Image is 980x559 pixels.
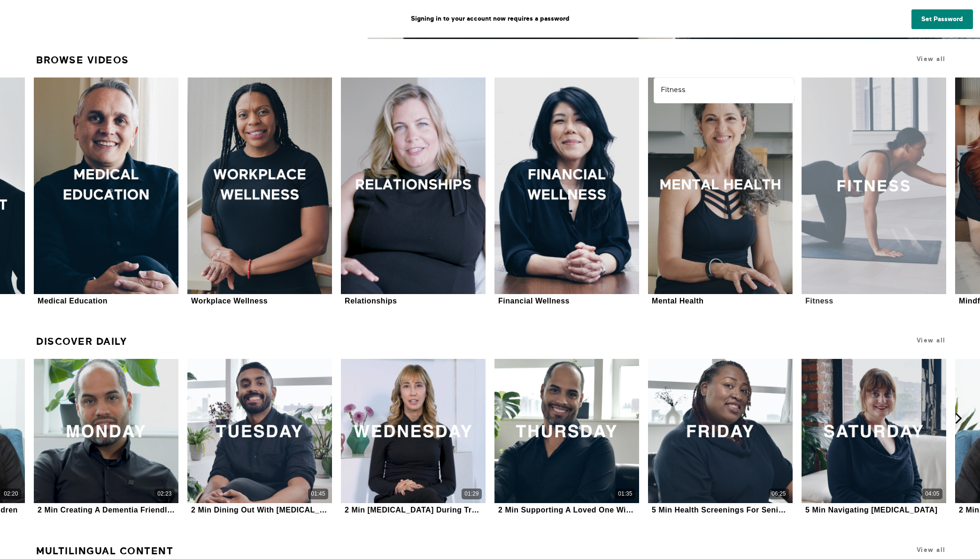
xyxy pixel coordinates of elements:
[652,296,704,305] div: Mental Health
[38,505,175,514] div: 2 Min Creating A Dementia Friendly Home Environment
[191,296,268,305] div: Workplace Wellness
[925,490,939,498] div: 04:05
[494,78,639,307] a: Financial WellnessFinancial Wellness
[498,505,635,514] div: 2 Min Supporting A Loved One With [MEDICAL_DATA]
[34,78,178,307] a: Medical EducationMedical Education
[345,296,397,305] div: Relationships
[191,505,328,514] div: 2 Min Dining Out With [MEDICAL_DATA]
[648,78,792,307] a: Mental HealthMental Health
[661,86,686,94] strong: Fitness
[802,78,946,307] a: FitnessFitness
[648,359,792,516] a: 5 Min Health Screenings For Seniors06:255 Min Health Screenings For Seniors
[38,296,108,305] div: Medical Education
[618,490,632,498] div: 01:35
[187,78,332,307] a: Workplace WellnessWorkplace Wellness
[498,296,570,305] div: Financial Wellness
[805,505,938,514] div: 5 Min Navigating [MEDICAL_DATA]
[917,55,946,62] a: View all
[341,359,485,516] a: 2 Min Type 2 Diabetes During Travel & Vacations01:292 Min [MEDICAL_DATA] During Travel & Vacations
[311,490,325,498] div: 01:45
[36,332,127,351] a: Discover Daily
[157,490,171,498] div: 02:23
[917,337,946,344] a: View all
[652,505,789,514] div: 5 Min Health Screenings For Seniors
[341,78,485,307] a: RelationshipsRelationships
[464,490,478,498] div: 01:29
[802,359,946,516] a: 5 Min Navigating Substance Use Disorder04:055 Min Navigating [MEDICAL_DATA]
[187,359,332,516] a: 2 Min Dining Out With Food Allergies01:452 Min Dining Out With [MEDICAL_DATA]
[772,490,786,498] div: 06:25
[805,296,833,305] div: Fitness
[911,9,973,29] a: Set Password
[494,359,639,516] a: 2 Min Supporting A Loved One With Type 1 Diabetes01:352 Min Supporting A Loved One With [MEDICAL_...
[34,359,178,516] a: 2 Min Creating A Dementia Friendly Home Environment02:232 Min Creating A Dementia Friendly Home E...
[345,505,482,514] div: 2 Min [MEDICAL_DATA] During Travel & Vacations
[7,7,973,31] p: Signing in to your account now requires a password
[36,50,129,70] a: Browse Videos
[917,546,946,553] a: View all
